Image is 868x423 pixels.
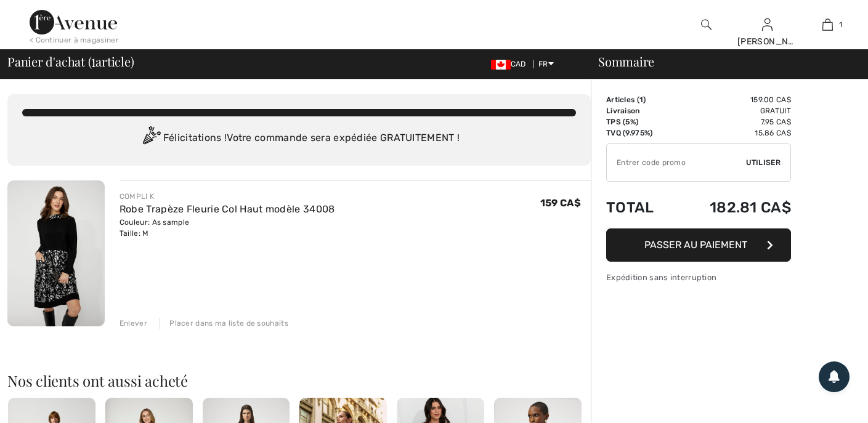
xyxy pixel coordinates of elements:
span: 1 [639,95,643,104]
div: Enlever [120,318,147,329]
img: Canadian Dollar [491,60,511,70]
h2: Nos clients ont aussi acheté [7,373,591,388]
td: 159.00 CA$ [675,94,791,105]
div: Couleur: As sample Taille: M [120,217,335,239]
span: 1 [839,19,842,30]
img: 1ère Avenue [30,10,117,34]
span: Panier d'achat ( article) [7,55,134,68]
button: Passer au paiement [606,228,791,262]
span: Passer au paiement [644,239,747,251]
div: Félicitations ! Votre commande sera expédiée GRATUITEMENT ! [22,126,576,151]
img: Robe Trapèze Fleurie Col Haut modèle 34008 [7,180,105,326]
div: Sommaire [583,55,861,68]
td: 182.81 CA$ [675,187,791,228]
td: TPS (5%) [606,116,675,127]
div: Placer dans ma liste de souhaits [159,318,288,329]
td: Articles ( ) [606,94,675,105]
td: Total [606,187,675,228]
td: Livraison [606,105,675,116]
span: CAD [491,60,531,68]
td: Gratuit [675,105,791,116]
a: Robe Trapèze Fleurie Col Haut modèle 34008 [120,203,335,215]
td: 7.95 CA$ [675,116,791,127]
span: 159 CA$ [540,197,581,209]
a: Se connecter [762,18,773,30]
img: recherche [701,17,712,32]
img: Mes infos [762,17,773,32]
div: < Continuer à magasiner [30,34,119,46]
input: Code promo [607,144,746,181]
div: COMPLI K [120,191,335,202]
td: TVQ (9.975%) [606,127,675,139]
span: 1 [91,52,95,68]
span: Utiliser [746,157,781,168]
div: [PERSON_NAME] [737,35,797,48]
img: Mon panier [822,17,833,32]
span: FR [538,60,554,68]
img: Congratulation2.svg [139,126,163,151]
a: 1 [798,17,858,32]
td: 15.86 CA$ [675,127,791,139]
div: Expédition sans interruption [606,272,791,283]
